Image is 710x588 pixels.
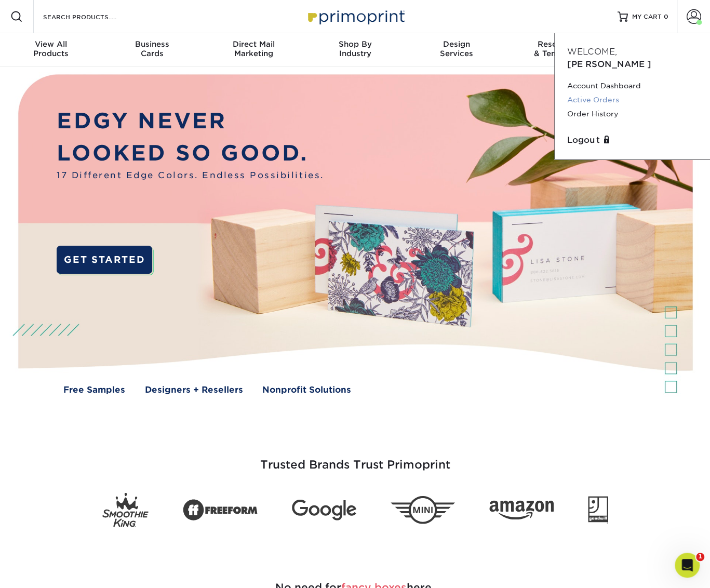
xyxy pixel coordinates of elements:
div: Cards [101,39,203,58]
span: Direct Mail [203,39,304,49]
div: Industry [304,39,406,58]
div: Marketing [203,39,304,58]
iframe: Intercom live chat [675,553,700,578]
img: Amazon [489,500,554,520]
a: Order History [567,107,698,121]
span: Shop By [304,39,406,49]
span: MY CART [632,12,662,21]
img: Freeform [183,493,258,527]
span: [PERSON_NAME] [567,59,651,69]
a: Shop ByIndustry [304,33,406,66]
span: 0 [664,13,668,20]
a: Designers + Resellers [144,383,243,396]
span: 1 [696,553,704,561]
span: Business [101,39,203,49]
a: Free Samples [63,383,125,396]
span: Welcome, [567,47,617,57]
img: Smoothie King [102,492,149,527]
span: Design [406,39,507,49]
a: Account Dashboard [567,79,698,93]
img: Google [292,499,356,520]
span: Resources [507,39,608,49]
p: EDGY NEVER [57,105,324,137]
a: DesignServices [406,33,507,66]
input: SEARCH PRODUCTS..... [42,10,143,23]
a: Active Orders [567,93,698,107]
a: GET STARTED [57,246,152,274]
h3: Trusted Brands Trust Primoprint [51,433,659,484]
div: & Templates [507,39,608,58]
a: Logout [567,134,698,146]
a: Direct MailMarketing [203,33,304,66]
img: Mini [391,496,455,524]
a: Resources& Templates [507,33,608,66]
p: LOOKED SO GOOD. [57,137,324,169]
span: 17 Different Edge Colors. Endless Possibilities. [57,169,324,182]
a: BusinessCards [101,33,203,66]
img: Goodwill [588,496,608,524]
a: Nonprofit Solutions [262,383,351,396]
iframe: Google Customer Reviews [3,556,88,584]
img: Primoprint [303,5,407,28]
div: Services [406,39,507,58]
